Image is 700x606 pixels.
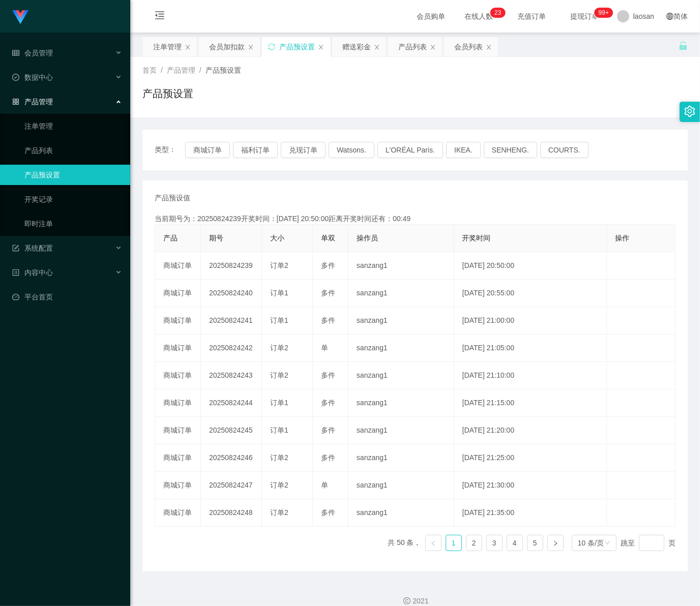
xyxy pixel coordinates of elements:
[201,307,262,335] td: 20250824241
[321,316,335,324] span: 多件
[155,307,201,335] td: 商城订单
[494,8,498,18] p: 2
[155,417,201,444] td: 商城订单
[454,472,607,499] td: [DATE] 21:30:00
[679,41,688,50] i: 图标: unlock
[142,66,157,74] span: 首页
[201,472,262,499] td: 20250824247
[12,245,19,252] i: 图标: form
[24,140,122,161] a: 产品列表
[209,234,223,242] span: 期号
[167,66,195,74] span: 产品管理
[490,8,505,18] sup: 23
[527,535,543,551] li: 5
[486,535,503,551] li: 3
[321,481,328,489] span: 单
[454,307,607,335] td: [DATE] 21:00:00
[24,116,122,136] a: 注单管理
[155,214,676,224] div: 当前期号为：20250824239开奖时间：[DATE] 20:50:00距离开奖时间还有：00:49
[459,13,498,20] span: 在线人数
[454,389,607,417] td: [DATE] 21:15:00
[270,316,288,324] span: 订单1
[565,13,604,20] span: 提现订单
[155,362,201,389] td: 商城订单
[348,362,454,389] td: sanzang1
[270,289,288,297] span: 订单1
[155,472,201,499] td: 商城订单
[507,535,522,551] a: 4
[357,234,378,242] span: 操作员
[454,499,607,527] td: [DATE] 21:35:00
[155,193,190,203] span: 产品预设值
[321,399,335,407] span: 多件
[12,10,28,24] img: logo.9652507e.png
[270,234,284,242] span: 大小
[270,426,288,434] span: 订单1
[321,261,335,269] span: 多件
[12,98,19,105] i: 图标: appstore-o
[155,499,201,527] td: 商城订单
[155,280,201,307] td: 商城订单
[487,535,502,551] a: 3
[270,399,288,407] span: 订单1
[12,244,53,252] span: 系统配置
[142,1,177,33] i: 图标: menu-fold
[430,44,436,50] i: 图标: close
[24,165,122,185] a: 产品预设置
[498,8,502,18] p: 3
[684,106,695,117] i: 图标: setting
[348,307,454,335] td: sanzang1
[666,13,674,20] i: 图标: global
[321,289,335,297] span: 多件
[595,8,613,18] sup: 953
[454,335,607,362] td: [DATE] 21:05:00
[547,535,564,551] li: 下一页
[270,371,288,379] span: 订单2
[507,535,523,551] li: 4
[425,535,442,551] li: 上一页
[321,371,335,379] span: 多件
[454,417,607,444] td: [DATE] 21:20:00
[279,37,315,56] div: 产品预设置
[155,142,185,158] span: 类型：
[486,44,492,50] i: 图标: close
[348,280,454,307] td: sanzang1
[201,499,262,527] td: 20250824248
[348,417,454,444] td: sanzang1
[430,540,436,547] i: 图标: left
[12,268,53,277] span: 内容中心
[621,535,676,551] div: 跳至 页
[466,535,482,551] a: 2
[153,37,182,56] div: 注单管理
[484,142,537,158] button: SENHENG.
[209,37,245,56] div: 会员加扣款
[374,44,380,50] i: 图标: close
[348,444,454,472] td: sanzang1
[206,66,241,74] span: 产品预设置
[12,287,122,307] a: 图标: dashboard平台首页
[377,142,443,158] button: L'ORÉAL Paris.
[604,540,610,547] i: 图标: down
[281,142,326,158] button: 兑现订单
[248,44,254,50] i: 图标: close
[201,389,262,417] td: 20250824244
[155,335,201,362] td: 商城订单
[12,74,19,81] i: 图标: check-circle-o
[161,66,163,74] span: /
[462,234,491,242] span: 开奖时间
[201,417,262,444] td: 20250824245
[446,535,462,551] li: 1
[185,44,191,50] i: 图标: close
[403,597,411,604] i: 图标: copyright
[201,362,262,389] td: 20250824243
[24,189,122,209] a: 开奖记录
[12,49,19,56] i: 图标: table
[552,540,559,547] i: 图标: right
[233,142,278,158] button: 福利订单
[163,234,178,242] span: 产品
[454,280,607,307] td: [DATE] 20:55:00
[321,234,335,242] span: 单双
[454,252,607,280] td: [DATE] 20:50:00
[201,252,262,280] td: 20250824239
[12,269,19,276] i: 图标: profile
